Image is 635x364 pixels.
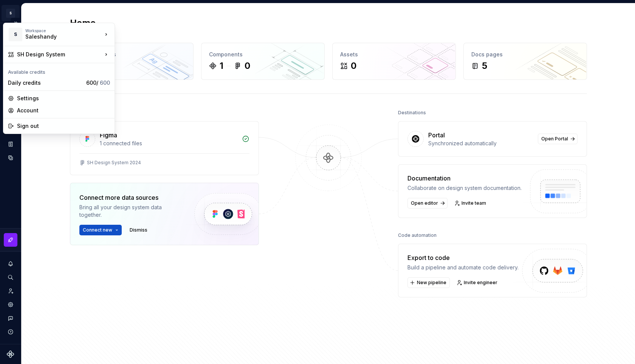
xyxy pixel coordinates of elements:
span: 600 [100,79,110,86]
div: Saleshandy [25,33,90,40]
div: Available credits [5,65,113,77]
div: S [9,28,22,41]
div: Settings [17,95,110,102]
div: Daily credits [8,79,83,87]
div: SH Design System [17,51,102,58]
div: Workspace [25,28,102,33]
span: 600 / [86,79,110,86]
div: Sign out [17,122,110,130]
div: Account [17,107,110,114]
